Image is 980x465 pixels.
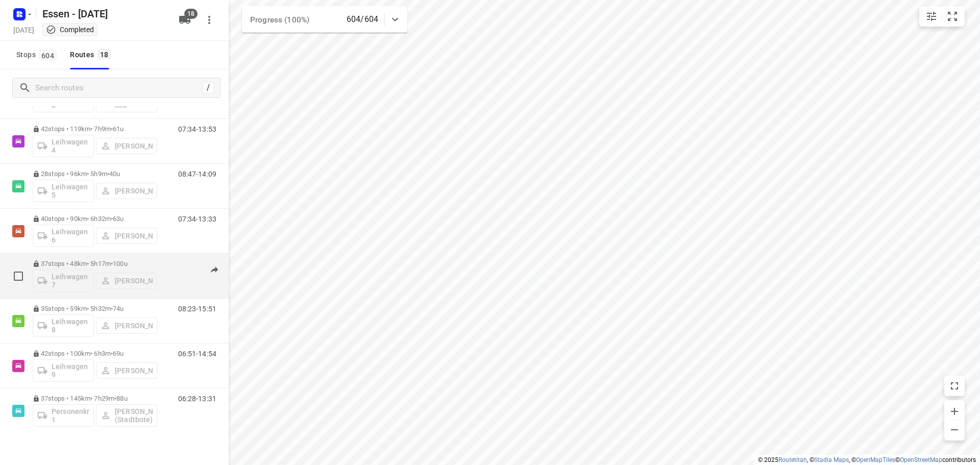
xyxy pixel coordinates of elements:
[33,260,157,267] p: 37 stops • 48km • 5h17m
[39,50,57,60] span: 604
[113,305,124,312] span: 74u
[178,350,216,358] p: 06:51-14:54
[203,82,214,93] div: /
[250,15,309,25] span: Progress (100%)
[921,6,942,27] button: Map settings
[242,6,407,33] div: Progress (100%)604/604
[114,395,116,402] span: •
[814,456,849,463] a: Stadia Maps
[778,456,807,463] a: Routetitan
[113,215,124,223] span: 63u
[33,125,157,133] p: 42 stops • 119km • 7h9m
[107,170,109,178] span: •
[46,25,94,35] div: This project completed. You cannot make any changes to it.
[16,48,60,61] span: Stops
[111,125,113,133] span: •
[111,350,113,357] span: •
[33,350,157,357] p: 42 stops • 100km • 6h3m
[33,170,157,178] p: 28 stops • 96km • 5h9m
[199,10,219,30] button: More
[178,305,216,313] p: 08:23-15:51
[184,9,198,19] span: 18
[8,266,29,286] span: Select
[758,456,976,463] li: © 2025 , © , © © contributors
[111,215,113,223] span: •
[204,260,225,280] button: Project is outdated
[97,49,111,59] span: 18
[70,48,114,61] div: Routes
[33,395,157,402] p: 37 stops • 145km • 7h29m
[178,215,216,223] p: 07:34-13:33
[856,456,895,463] a: OpenMapTiles
[116,395,127,402] span: 88u
[178,170,216,178] p: 08:47-14:09
[900,456,942,463] a: OpenStreetMap
[109,170,120,178] span: 40u
[175,10,195,30] button: 18
[178,125,216,133] p: 07:34-13:53
[919,6,965,27] div: small contained button group
[33,305,157,312] p: 35 stops • 59km • 5h32m
[113,350,124,357] span: 69u
[178,395,216,403] p: 06:28-13:31
[111,305,113,312] span: •
[33,215,157,223] p: 40 stops • 90km • 6h32m
[942,6,963,27] button: Fit zoom
[347,13,378,26] p: 604/604
[113,125,124,133] span: 61u
[111,260,113,267] span: •
[35,80,203,96] input: Search routes
[113,260,128,267] span: 100u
